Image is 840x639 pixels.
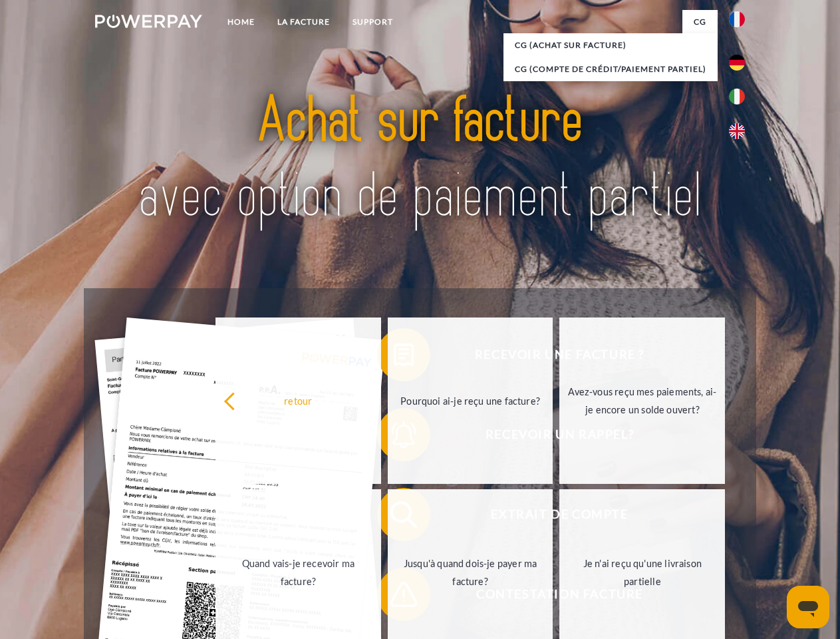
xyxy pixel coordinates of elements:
[216,10,266,34] a: Home
[341,10,404,34] a: Support
[223,391,373,409] div: retour
[682,10,718,34] a: CG
[729,55,745,71] img: de
[567,554,717,590] div: Je n'ai reçu qu'une livraison partielle
[223,554,373,590] div: Quand vais-je recevoir ma facture?
[729,11,745,27] img: fr
[396,554,545,590] div: Jusqu'à quand dois-je payer ma facture?
[503,33,718,57] a: CG (achat sur facture)
[95,15,202,28] img: logo-powerpay-white.svg
[127,64,713,255] img: title-powerpay_fr.svg
[729,89,745,105] img: it
[567,383,717,419] div: Avez-vous reçu mes paiements, ai-je encore un solde ouvert?
[787,586,829,628] iframe: Bouton de lancement de la fenêtre de messagerie
[266,10,341,34] a: LA FACTURE
[396,391,545,409] div: Pourquoi ai-je reçu une facture?
[559,318,725,484] a: Avez-vous reçu mes paiements, ai-je encore un solde ouvert?
[503,57,718,81] a: CG (Compte de crédit/paiement partiel)
[729,123,745,139] img: en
